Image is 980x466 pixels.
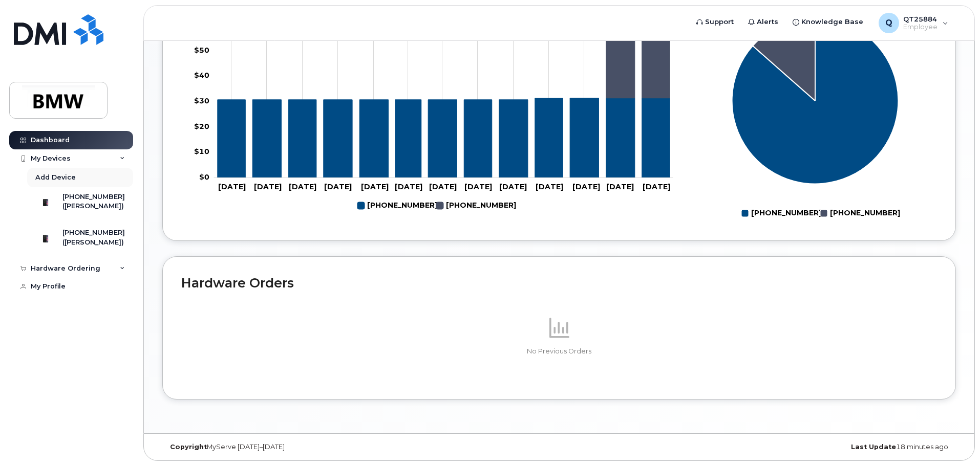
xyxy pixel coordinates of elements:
span: Employee [903,23,938,31]
tspan: [DATE] [395,182,422,191]
tspan: [DATE] [643,182,670,191]
tspan: [DATE] [289,182,316,191]
tspan: $10 [194,147,209,156]
span: Q [885,17,892,29]
tspan: $50 [194,45,209,54]
tspan: [DATE] [254,182,282,191]
span: Alerts [757,17,778,27]
tspan: [DATE] [606,182,634,191]
tspan: [DATE] [464,182,492,191]
strong: Last Update [851,443,896,451]
a: Knowledge Base [785,12,870,32]
tspan: [DATE] [499,182,527,191]
h2: Hardware Orders [181,275,937,291]
iframe: Messenger Launcher [935,421,972,458]
g: Series [732,17,899,184]
p: No Previous Orders [181,347,937,356]
tspan: $0 [199,172,209,182]
g: Chart [732,17,900,221]
tspan: [DATE] [536,182,563,191]
span: Support [705,17,734,27]
tspan: [DATE] [429,182,457,191]
g: Legend [357,197,516,214]
g: 864-451-1384 [218,98,670,177]
tspan: $20 [194,121,209,130]
g: 864-906-3650 [606,18,670,98]
tspan: [DATE] [361,182,389,191]
strong: Copyright [170,443,207,451]
g: Legend [741,205,900,222]
g: 864-451-1384 [357,197,437,214]
div: QT25884 [871,13,955,33]
g: 864-906-3650 [436,197,516,214]
tspan: [DATE] [324,182,352,191]
tspan: [DATE] [218,182,246,191]
tspan: $30 [194,96,209,105]
a: Alerts [741,12,785,32]
tspan: [DATE] [572,182,600,191]
a: Support [689,12,741,32]
div: MyServe [DATE]–[DATE] [162,443,427,451]
div: 18 minutes ago [691,443,956,451]
span: QT25884 [903,15,938,23]
span: Knowledge Base [801,17,863,27]
tspan: $40 [194,71,209,80]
